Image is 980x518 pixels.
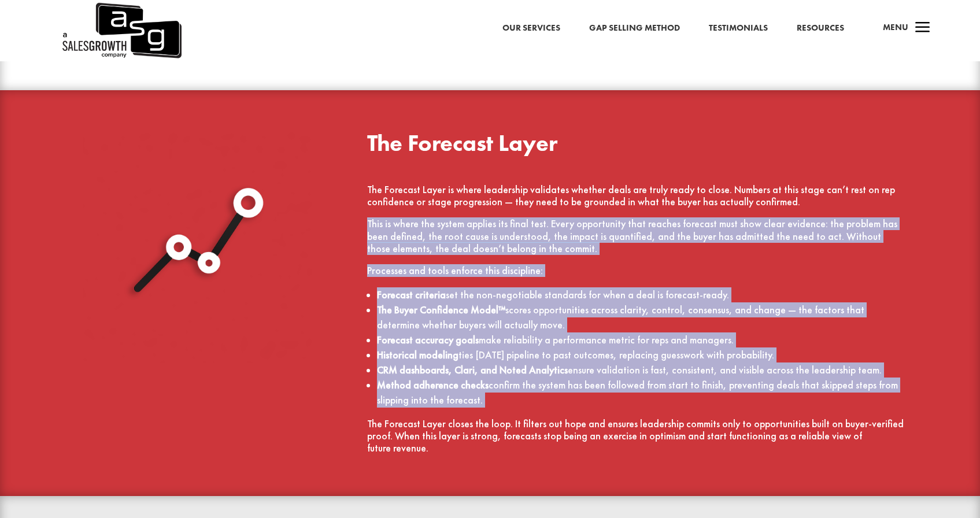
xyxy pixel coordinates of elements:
p: The Forecast Layer is where leadership validates whether deals are truly ready to close. Numbers ... [367,184,905,219]
li: set the non-negotiable standards for when a deal is forecast-ready. [377,287,905,302]
p: This is where the system applies its final test. Every opportunity that reaches forecast must sho... [367,218,905,265]
strong: Historical modeling [377,349,458,361]
h2: The Forecast Layer [367,132,905,161]
span: Menu [883,21,908,33]
strong: Forecast criteria [377,288,446,301]
img: Forecast White Shadow [83,132,314,363]
li: ties [DATE] pipeline to past outcomes, replacing guesswork with probability. [377,347,905,362]
p: Processes and tools enforce this discipline: [367,265,905,287]
strong: CRM dashboards, Clari, and Noted Analytics [377,364,568,376]
a: Resources [797,21,844,36]
a: Our Services [502,21,560,36]
li: make reliability a performance metric for reps and managers. [377,332,905,347]
span: a [911,17,934,40]
strong: Forecast accuracy goals [377,334,479,346]
a: Gap Selling Method [589,21,680,36]
li: confirm the system has been followed from start to finish, preventing deals that skipped steps fr... [377,378,905,408]
li: ensure validation is fast, consistent, and visible across the leadership team. [377,362,905,378]
strong: The Buyer Confidence Model™ [377,304,505,316]
li: scores opportunities across clarity, control, consensus, and change — the factors that determine ... [377,302,905,332]
strong: Method adherence checks [377,379,489,391]
a: Testimonials [709,21,768,36]
p: The Forecast Layer closes the loop. It filters out hope and ensures leadership commits only to op... [367,418,905,454]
